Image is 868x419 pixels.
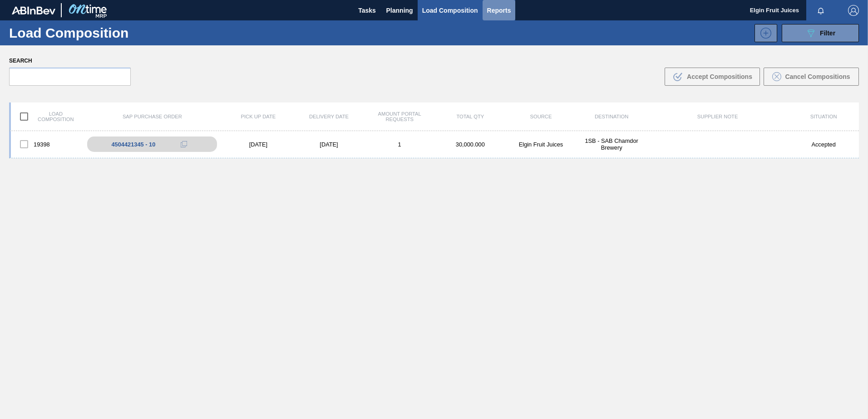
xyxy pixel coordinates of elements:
[435,141,506,148] div: 30,000.000
[576,114,647,119] div: Destination
[848,5,859,16] img: Logout
[782,24,859,42] button: Filter
[687,73,752,80] span: Accept Compositions
[576,137,647,151] div: 1SB - SAB Chamdor Brewery
[175,139,193,150] div: Copy
[9,28,159,38] h1: Load Composition
[806,4,835,17] button: Notifications
[294,141,365,148] div: [DATE]
[364,111,435,122] div: Amount Portal Requests
[11,135,82,154] div: 19398
[294,114,365,119] div: Delivery Date
[422,5,478,16] span: Load Composition
[506,114,577,119] div: Source
[788,141,859,148] div: Accepted
[11,107,82,126] div: Load composition
[386,5,413,16] span: Planning
[435,114,506,119] div: Total Qty
[111,141,155,148] div: 4504421345 - 10
[12,6,55,15] img: TNhmsLtSVTkK8tSr43FrP2fwEKptu5GPRR3wAAAABJRU5ErkJggg==
[223,141,294,148] div: [DATE]
[223,114,294,119] div: Pick up Date
[750,24,777,42] div: New Load Composition
[82,114,223,119] div: SAP Purchase Order
[665,68,760,86] button: Accept Compositions
[487,5,511,16] span: Reports
[364,141,435,148] div: 1
[785,73,850,80] span: Cancel Compositions
[764,68,859,86] button: Cancel Compositions
[357,5,377,16] span: Tasks
[820,29,835,37] span: Filter
[788,114,859,119] div: Situation
[506,141,577,148] div: Elgin Fruit Juices
[647,114,788,119] div: Supplier Note
[9,54,131,68] label: Search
